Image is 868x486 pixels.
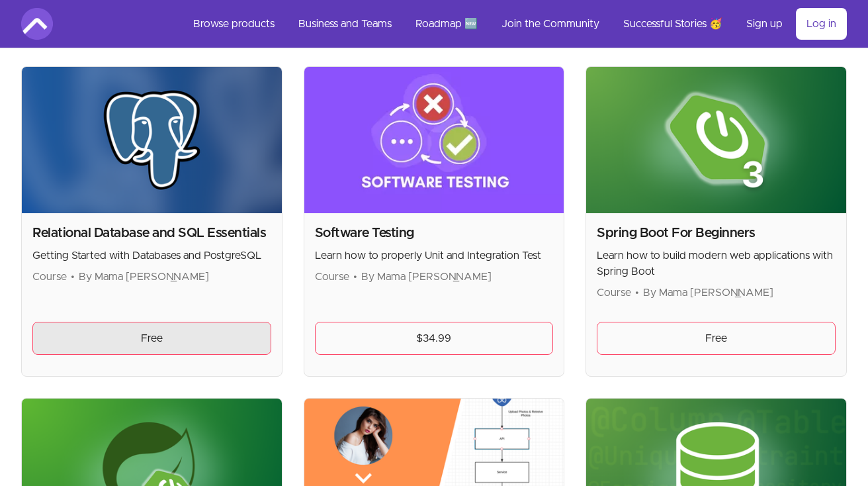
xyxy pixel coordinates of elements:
[315,248,554,264] p: Learn how to properly Unit and Integration Test
[288,8,402,40] a: Business and Teams
[796,8,847,40] a: Log in
[315,271,349,282] span: Course
[304,67,564,213] img: Product image for Software Testing
[597,248,836,279] p: Learn how to build modern web applications with Spring Boot
[183,8,285,40] a: Browse products
[22,67,282,213] img: Product image for Relational Database and SQL Essentials
[643,287,773,298] span: By Mama [PERSON_NAME]
[71,271,75,282] span: •
[315,224,554,242] h2: Software Testing
[736,8,793,40] a: Sign up
[315,322,554,355] a: $34.99
[405,8,488,40] a: Roadmap 🆕
[491,8,610,40] a: Join the Community
[597,224,836,242] h2: Spring Boot For Beginners
[32,224,271,242] h2: Relational Database and SQL Essentials
[597,287,631,298] span: Course
[183,8,847,40] nav: Main
[353,271,357,282] span: •
[597,322,836,355] a: Free
[21,8,53,40] img: Amigoscode logo
[613,8,733,40] a: Successful Stories 🥳
[79,271,209,282] span: By Mama [PERSON_NAME]
[361,271,492,282] span: By Mama [PERSON_NAME]
[586,67,846,213] img: Product image for Spring Boot For Beginners
[32,248,271,264] p: Getting Started with Databases and PostgreSQL
[32,322,271,355] a: Free
[635,287,639,298] span: •
[32,271,67,282] span: Course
